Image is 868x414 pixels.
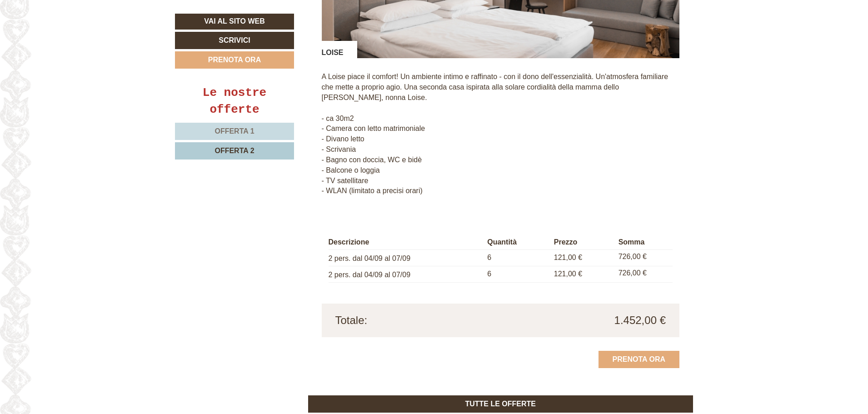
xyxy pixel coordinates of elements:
td: 6 [484,250,550,266]
small: 10:50 [14,44,138,50]
span: 121,00 € [554,254,582,261]
th: Quantità [484,235,550,249]
a: Scrivici [175,32,294,49]
div: Totale: [329,313,501,328]
th: Prezzo [550,235,615,249]
th: Somma [615,235,673,249]
td: 726,00 € [615,266,673,282]
a: Prenota ora [175,51,294,69]
div: Hotel Gasthof Jochele [14,26,138,33]
div: martedì [157,7,200,22]
span: 1.452,00 € [614,313,666,328]
p: A Loise piace il comfort! Un ambiente intimo e raffinato - con il dono dell'essenzialità. Un'atmo... [322,72,680,196]
th: Descrizione [329,235,484,249]
a: Prenota ora [599,351,679,368]
div: Le nostre offerte [175,85,294,118]
a: TUTTE LE OFFERTE [308,395,693,413]
td: 2 pers. dal 04/09 al 07/09 [329,250,484,266]
td: 726,00 € [615,250,673,266]
span: Offerta 2 [215,147,254,155]
div: Buon giorno, come possiamo aiutarla? [7,24,142,52]
a: Vai al sito web [175,14,294,30]
button: Invia [309,238,357,255]
span: Offerta 1 [215,127,254,135]
div: LOISE [322,41,357,58]
span: 121,00 € [554,270,582,278]
td: 2 pers. dal 04/09 al 07/09 [329,266,484,282]
td: 6 [484,266,550,282]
